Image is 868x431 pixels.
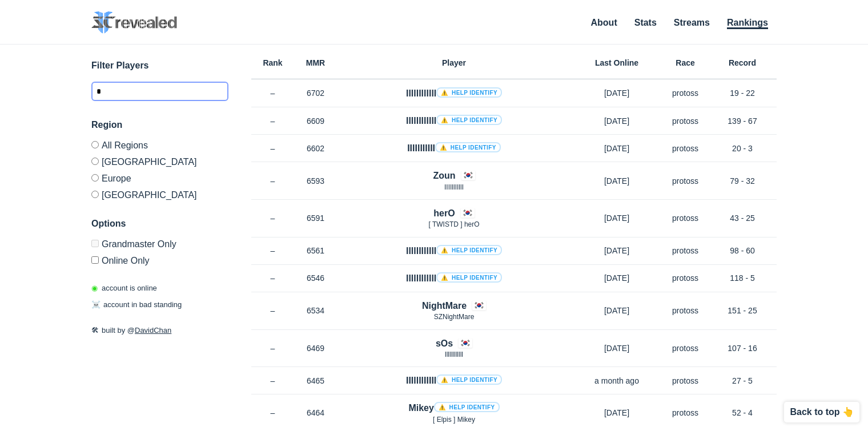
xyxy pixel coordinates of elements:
[436,245,502,255] a: ⚠️ Help identify
[708,272,777,284] p: 118 - 5
[662,375,708,386] p: protoss
[294,272,337,284] p: 6546
[727,18,768,29] a: Rankings
[251,175,294,187] p: –
[571,245,662,256] p: [DATE]
[91,186,228,200] label: [GEOGRAPHIC_DATA]
[662,343,708,354] p: protoss
[294,375,337,386] p: 6465
[571,407,662,418] p: [DATE]
[433,416,475,424] span: [ Elpis ] Mikey
[91,300,101,309] span: ☠️
[91,170,228,186] label: Europe
[91,217,228,231] h3: Options
[662,407,708,418] p: protoss
[294,143,337,154] p: 6602
[91,153,228,170] label: [GEOGRAPHIC_DATA]
[674,18,710,27] a: Streams
[434,402,500,412] a: ⚠️ Help identify
[708,305,777,316] p: 151 - 25
[408,401,499,414] h4: Mikey
[251,375,294,386] p: –
[91,174,99,182] input: Europe
[436,374,502,385] a: ⚠️ Help identify
[708,245,777,256] p: 98 - 60
[634,18,657,27] a: Stats
[662,305,708,316] p: protoss
[435,142,501,152] a: ⚠️ Help identify
[708,59,777,67] h6: Record
[406,272,502,285] h4: llllllllllll
[337,59,571,67] h6: Player
[708,343,777,354] p: 107 - 16
[91,283,157,294] p: account is online
[445,351,463,359] span: llllllllllll
[91,299,182,311] p: account in bad standing
[571,305,662,316] p: [DATE]
[571,212,662,224] p: [DATE]
[294,212,337,224] p: 6591
[294,245,337,256] p: 6561
[662,212,708,224] p: protoss
[91,11,177,34] img: SC2 Revealed
[406,87,502,100] h4: llllllllllll
[91,240,99,247] input: Grandmaster Only
[294,305,337,316] p: 6534
[662,115,708,127] p: protoss
[708,87,777,99] p: 19 - 22
[91,141,99,148] input: All Regions
[436,272,502,283] a: ⚠️ Help identify
[407,142,501,155] h4: IIIIllIIIII
[571,272,662,284] p: [DATE]
[251,212,294,224] p: –
[436,337,453,350] h4: sOs
[91,252,228,265] label: Only show accounts currently laddering
[433,169,455,182] h4: Zoun
[422,299,467,312] h4: NightMare
[571,115,662,127] p: [DATE]
[571,59,662,67] h6: Last Online
[251,87,294,99] p: –
[571,343,662,354] p: [DATE]
[708,212,777,224] p: 43 - 25
[251,143,294,154] p: –
[708,375,777,386] p: 27 - 5
[294,407,337,418] p: 6464
[662,245,708,256] p: protoss
[294,343,337,354] p: 6469
[91,326,99,335] span: 🛠
[571,87,662,99] p: [DATE]
[444,183,464,191] span: IIIIllIIllI
[662,59,708,67] h6: Race
[662,87,708,99] p: protoss
[294,59,337,67] h6: MMR
[434,313,475,321] span: SZNightMare
[91,59,228,72] h3: Filter Players
[251,305,294,316] p: –
[91,284,98,292] span: ◉
[91,240,228,252] label: Only Show accounts currently in Grandmaster
[91,325,228,336] p: built by @
[91,141,228,153] label: All Regions
[406,244,502,257] h4: llllllllllll
[571,143,662,154] p: [DATE]
[251,59,294,67] h6: Rank
[708,407,777,418] p: 52 - 4
[91,118,228,132] h3: Region
[433,207,455,220] h4: herO
[571,375,662,386] p: a month ago
[251,343,294,354] p: –
[251,115,294,127] p: –
[251,272,294,284] p: –
[294,115,337,127] p: 6609
[571,175,662,187] p: [DATE]
[406,374,502,387] h4: IIIllllIIIIl
[294,87,337,99] p: 6702
[662,143,708,154] p: protoss
[428,220,479,228] span: [ TWISTD ] herO
[591,18,617,27] a: About
[708,143,777,154] p: 20 - 3
[436,115,502,125] a: ⚠️ Help identify
[708,115,777,127] p: 139 - 67
[436,87,502,98] a: ⚠️ Help identify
